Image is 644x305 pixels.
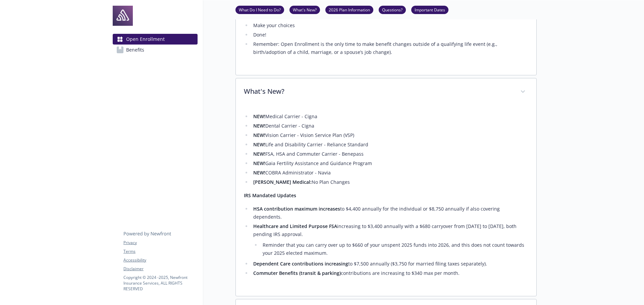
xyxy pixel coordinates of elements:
strong: NEW! [253,123,265,129]
li: Medical Carrier - Cigna​ [251,112,528,121]
li: contributions are increasing to $340 max per month. [251,269,528,277]
a: What's New? [289,6,320,13]
li: Vision Carrier - Vision Service Plan (VSP)​ [251,131,528,139]
li: to $4,400 annually for the individual or $8,750 annually if also covering dependents. [251,205,528,221]
strong: NEW! [253,113,265,120]
strong: NEW! [253,141,265,148]
a: Questions? [379,6,406,13]
strong: Commuter Benefits (transit & parking) [253,270,341,276]
strong: NEW! [253,169,265,176]
li: No Plan Changes ​ [251,178,528,186]
a: Important Dates [411,6,448,13]
li: Reminder that you can carry over up to $660 of your unspent 2025 funds into 2026, and this does n... [261,241,528,257]
a: Open Enrollment [113,34,198,45]
strong: NEW! [253,160,265,166]
li: Done! [251,31,528,39]
li: Gaia Fertility Assistance and Guidance Program​ [251,159,528,167]
strong: NEW! [253,151,265,157]
a: Benefits [113,45,198,55]
p: Copyright © 2024 - 2025 , Newfront Insurance Services, ALL RIGHTS RESERVED [123,275,197,292]
li: FSA, HSA and Commuter Carrier - Benepass​ [251,150,528,158]
strong: [PERSON_NAME] Medical: [253,179,312,185]
a: Privacy [123,240,197,246]
span: Benefits [126,45,144,55]
strong: Healthcare and Limited Purpose FSA [253,223,337,229]
div: What's New? [236,78,536,106]
strong: NEW! [253,132,265,138]
li: to $7,500 annually ($3,750 for married filing taxes separately). [251,260,528,268]
strong: IRS Mandated Updates [244,192,296,199]
a: 2026 Plan Information [325,6,373,13]
a: Accessibility [123,257,197,263]
a: Disclaimer [123,266,197,272]
li: Make your choices [251,21,528,29]
a: Terms [123,248,197,254]
div: What's New? [236,106,536,296]
li: Life and Disability Carrier - Reliance Standard​ [251,141,528,149]
li: Dental Carrier - Cigna​ [251,122,528,130]
a: What Do I Need to Do? [235,6,284,13]
p: What's New? [244,86,512,96]
li: COBRA Administrator - Navia​ [251,169,528,177]
li: Remember: Open Enrollment is the only time to make benefit changes outside of a qualifying life e... [251,40,528,56]
li: increasing to $3,400 annually with a $680 carryover from [DATE] to [DATE], both pending IRS appro... [251,222,528,257]
strong: Dependent Care contributions increasing [253,260,348,267]
strong: HSA contribution maximum increases [253,206,340,212]
span: Open Enrollment [126,34,165,45]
